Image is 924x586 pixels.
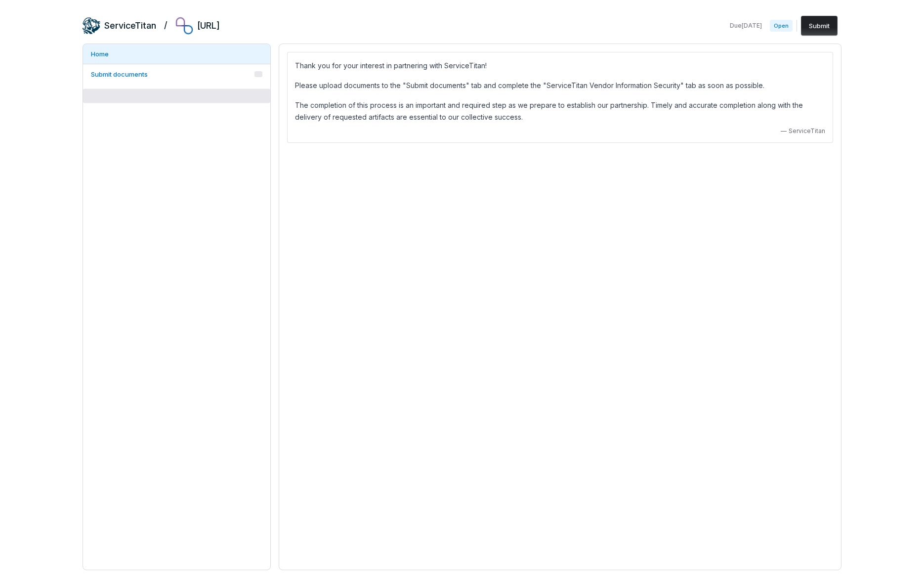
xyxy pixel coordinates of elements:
span: Due [DATE] [730,22,762,30]
a: Submit documents [83,64,270,84]
h2: [URL] [197,19,220,32]
span: Open [770,20,793,32]
p: The completion of this process is an important and required step as we prepare to establish our p... [295,99,825,123]
a: Home [83,44,270,64]
span: — [781,127,787,135]
h2: / [164,17,168,32]
p: Please upload documents to the "Submit documents" tab and complete the "ServiceTitan Vendor Infor... [295,80,825,91]
p: Thank you for your interest in partnering with ServiceTitan! [295,60,825,72]
span: ServiceTitan [789,127,825,135]
h2: ServiceTitan [104,19,156,32]
button: Submit [801,16,838,36]
span: Submit documents [91,70,148,78]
